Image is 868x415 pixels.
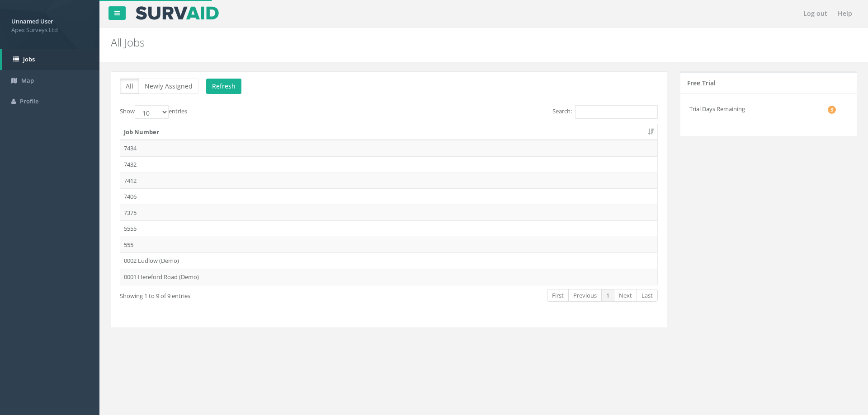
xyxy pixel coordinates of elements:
[547,289,569,302] a: First
[23,55,35,63] span: Jobs
[120,252,657,269] td: 0002 Ludlow (Demo)
[120,237,657,253] td: 555
[120,269,657,285] td: 0001 Hereford Road (Demo)
[11,17,53,25] strong: Unnamed User
[552,105,658,119] label: Search:
[20,97,38,105] span: Profile
[2,49,99,70] a: Jobs
[120,205,657,221] td: 7375
[575,105,658,119] input: Search:
[135,105,169,119] select: Showentries
[637,289,658,302] a: Last
[139,79,198,94] button: Newly Assigned
[206,79,241,94] button: Refresh
[21,76,34,84] span: Map
[601,289,614,302] a: 1
[120,156,657,173] td: 7432
[614,289,637,302] a: Next
[120,79,139,94] button: All
[120,105,187,119] label: Show entries
[111,37,730,48] h2: All Jobs
[689,100,836,118] li: Trial Days Remaining
[120,288,336,300] div: Showing 1 to 9 of 9 entries
[828,106,836,114] span: 3
[120,220,657,237] td: 5555
[568,289,602,302] a: Previous
[120,140,657,156] td: 7434
[120,188,657,205] td: 7406
[120,173,657,189] td: 7412
[11,15,88,34] a: Unnamed User Apex Surveys Ltd
[11,26,88,34] span: Apex Surveys Ltd
[120,124,657,140] th: Job Number: activate to sort column ascending
[687,79,716,86] h5: Free Trial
